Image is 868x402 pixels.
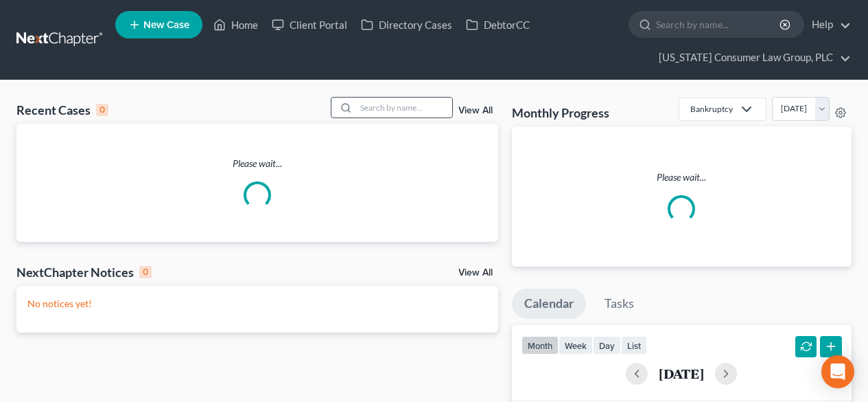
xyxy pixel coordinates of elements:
[652,45,851,70] a: [US_STATE] Consumer Law Group, PLC
[459,12,537,37] a: DebtorCC
[512,289,586,319] a: Calendar
[659,366,704,381] h2: [DATE]
[805,12,851,37] a: Help
[593,336,621,355] button: day
[523,170,841,184] p: Please wait...
[16,102,108,118] div: Recent Cases
[139,266,152,278] div: 0
[27,297,487,311] p: No notices yet!
[559,336,593,355] button: week
[621,336,647,355] button: list
[592,289,646,319] a: Tasks
[656,12,782,37] input: Search by name...
[512,104,609,121] h3: Monthly Progress
[690,103,733,115] div: Bankruptcy
[356,98,452,118] input: Search by name...
[458,268,493,278] a: View All
[96,104,108,116] div: 0
[821,355,854,388] div: Open Intercom Messenger
[265,12,354,37] a: Client Portal
[16,157,498,170] p: Please wait...
[16,264,152,280] div: NextChapter Notices
[458,106,493,115] a: View All
[521,336,559,355] button: month
[207,12,265,37] a: Home
[354,12,459,37] a: Directory Cases
[143,20,189,30] span: New Case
